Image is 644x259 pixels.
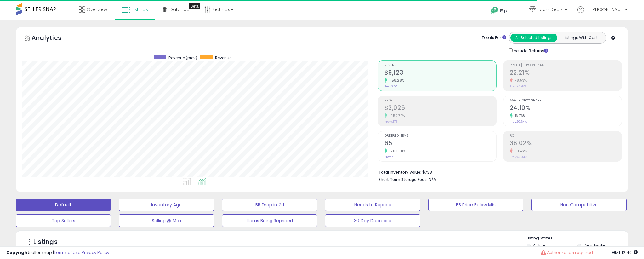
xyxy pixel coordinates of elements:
[379,170,421,175] b: Total Inventory Value:
[538,6,563,13] span: EcomDealz
[510,104,622,113] h2: 24.10%
[385,69,496,78] h2: $9,123
[428,199,523,211] button: BB Price Below Min
[119,199,214,211] button: Inventory Age
[215,55,231,60] span: Revenue
[504,47,556,54] div: Include Returns
[491,6,499,14] i: Get Help
[385,64,496,67] span: Revenue
[387,149,406,153] small: 1200.00%
[379,177,428,182] b: Short Term Storage Fees:
[189,3,200,9] div: Tooltip anchor
[385,140,496,148] h2: 65
[385,120,397,124] small: Prev: $176
[132,6,148,13] span: Listings
[527,235,628,241] p: Listing States:
[513,113,526,118] small: 16.76%
[486,2,519,20] a: Help
[510,155,527,159] small: Prev: 42.94%
[510,69,622,78] h2: 22.21%
[510,134,622,138] span: ROI
[510,120,527,124] small: Prev: 20.64%
[385,84,398,88] small: Prev: $725
[510,64,622,67] span: Profit [PERSON_NAME]
[168,55,197,60] span: Revenue (prev)
[499,8,507,14] span: Help
[379,168,617,176] li: $738
[510,84,526,88] small: Prev: 24.28%
[222,214,317,227] button: Items Being Repriced
[33,238,58,246] h5: Listings
[612,250,638,256] span: 2025-10-8 12:40 GMT
[531,199,626,211] button: Non Competitive
[482,35,506,41] div: Totals For
[16,214,111,227] button: Top Sellers
[387,78,404,83] small: 1158.28%
[510,99,622,102] span: Avg. Buybox Share
[119,214,214,227] button: Selling @ Max
[510,140,622,148] h2: 38.02%
[31,33,74,44] h5: Analytics
[387,113,405,118] small: 1050.79%
[385,104,496,113] h2: $2,026
[557,34,604,42] button: Listings With Cost
[513,149,527,153] small: -11.46%
[87,6,107,13] span: Overview
[6,250,109,256] div: seller snap | |
[325,199,420,211] button: Needs to Reprice
[82,250,109,256] a: Privacy Policy
[170,6,190,13] span: DataHub
[513,78,527,83] small: -8.53%
[54,250,81,256] a: Terms of Use
[510,34,557,42] button: All Selected Listings
[577,6,628,20] a: Hi [PERSON_NAME]
[585,6,623,13] span: Hi [PERSON_NAME]
[385,134,496,138] span: Ordered Items
[429,176,436,182] span: N/A
[385,99,496,102] span: Profit
[325,214,420,227] button: 30 Day Decrease
[16,199,111,211] button: Default
[222,199,317,211] button: BB Drop in 7d
[385,155,393,159] small: Prev: 5
[6,250,29,256] strong: Copyright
